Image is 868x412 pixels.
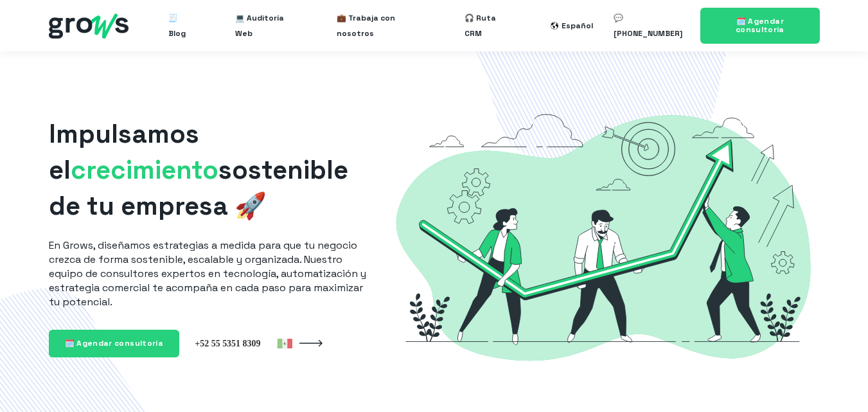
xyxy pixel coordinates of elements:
a: 💬 [PHONE_NUMBER] [614,5,684,46]
a: 💼 Trabaja con nosotros [337,5,423,46]
img: México +52 55 5351 8309 [195,337,292,349]
span: crecimiento [71,154,218,186]
img: grows - hubspot [49,13,128,39]
img: Grows-Growth-Marketing-Hacking-Hubspot [387,93,820,381]
span: 🗓️ Agendar consultoría [736,16,784,35]
a: 🧾 Blog [168,5,194,46]
a: 🗓️ Agendar consultoría [49,330,180,357]
div: Español [562,18,593,33]
a: 💻 Auditoría Web [235,5,296,46]
a: 🎧 Ruta CRM [465,5,509,46]
span: 🗓️ Agendar consultoría [65,338,164,348]
p: En Grows, diseñamos estrategias a medida para que tu negocio crezca de forma sostenible, escalabl... [49,238,366,309]
h1: Impulsamos el sostenible de tu empresa 🚀 [49,116,366,224]
a: 🗓️ Agendar consultoría [700,8,819,44]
